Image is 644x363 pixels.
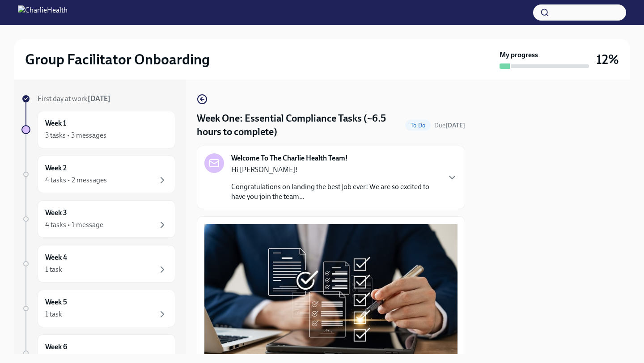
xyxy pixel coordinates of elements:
[45,163,67,173] h6: Week 2
[197,112,402,139] h4: Week One: Essential Compliance Tasks (~6.5 hours to complete)
[21,94,175,104] a: First day at work[DATE]
[45,309,62,319] div: 1 task
[21,245,175,283] a: Week 41 task
[45,253,67,262] h6: Week 4
[434,121,465,130] span: October 13th, 2025 09:00
[21,290,175,327] a: Week 51 task
[596,51,619,68] h3: 12%
[45,265,62,274] div: 1 task
[45,118,66,128] h6: Week 1
[434,122,465,129] span: Due
[45,175,107,185] div: 4 tasks • 2 messages
[18,5,68,20] img: CharlieHealth
[231,165,440,175] p: Hi [PERSON_NAME]!
[88,94,110,103] strong: [DATE]
[45,208,67,218] h6: Week 3
[231,182,440,202] p: Congratulations on landing the best job ever! We are so excited to have you join the team...
[21,156,175,193] a: Week 24 tasks • 2 messages
[45,297,67,307] h6: Week 5
[25,51,210,68] h2: Group Facilitator Onboarding
[38,94,110,103] span: First day at work
[204,224,458,356] button: Zoom image
[21,200,175,238] a: Week 34 tasks • 1 message
[45,131,106,140] div: 3 tasks • 3 messages
[45,220,103,230] div: 4 tasks • 1 message
[405,122,431,129] span: To Do
[231,153,348,163] strong: Welcome To The Charlie Health Team!
[21,111,175,148] a: Week 13 tasks • 3 messages
[500,50,538,60] strong: My progress
[445,122,465,129] strong: [DATE]
[45,342,67,352] h6: Week 6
